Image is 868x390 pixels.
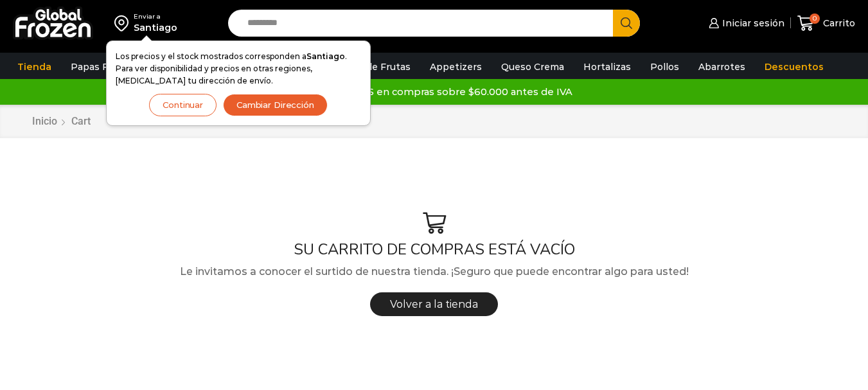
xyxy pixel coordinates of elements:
[692,55,752,79] a: Abarrotes
[423,55,488,79] a: Appetizers
[306,51,345,61] strong: Santiago
[797,8,855,39] a: 0 Carrito
[577,55,637,79] a: Hortalizas
[22,263,846,280] p: Le invitamos a conocer el surtido de nuestra tienda. ¡Seguro que puede encontrar algo para usted!
[719,17,784,30] span: Iniciar sesión
[644,55,686,79] a: Pollos
[810,13,820,24] span: 0
[22,240,846,259] h1: SU CARRITO DE COMPRAS ESTÁ VACÍO
[758,55,830,79] a: Descuentos
[134,21,177,34] div: Santiago
[114,12,134,34] img: address-field-icon.svg
[71,115,91,127] span: Cart
[613,10,640,37] button: Search button
[370,292,498,316] a: Volver a la tienda
[11,55,58,79] a: Tienda
[705,10,784,36] a: Iniciar sesión
[149,94,217,116] button: Continuar
[390,298,478,310] span: Volver a la tienda
[495,55,571,79] a: Queso Crema
[116,50,361,87] p: Los precios y el stock mostrados corresponden a . Para ver disponibilidad y precios en otras regi...
[820,17,855,30] span: Carrito
[31,114,58,129] a: Inicio
[223,94,328,116] button: Cambiar Dirección
[64,55,136,79] a: Papas Fritas
[134,12,177,21] div: Enviar a
[330,55,417,79] a: Pulpa de Frutas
